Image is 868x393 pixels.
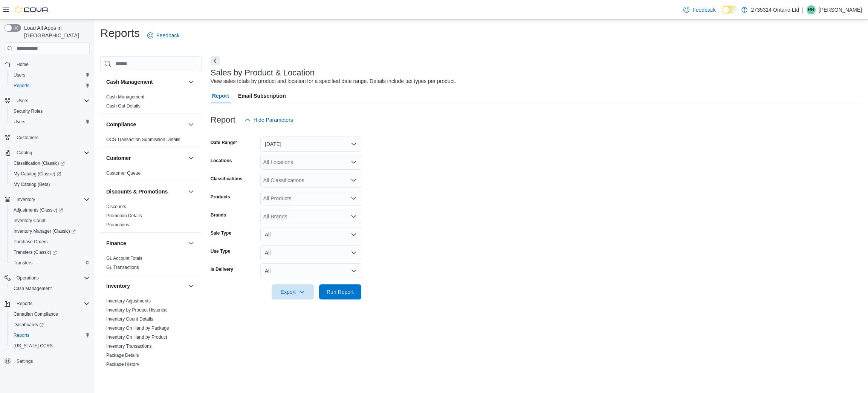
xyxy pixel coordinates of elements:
a: Classification (Classic) [8,158,93,169]
a: Transfers (Classic) [8,247,93,258]
nav: Complex example [5,56,90,386]
span: Inventory Manager (Classic) [14,228,76,234]
span: Cash Out Details [106,103,141,109]
button: Cash Management [106,78,185,86]
button: Operations [14,273,42,282]
button: All [260,227,361,242]
span: OCS Transaction Submission Details [106,137,180,143]
span: Feedback [156,32,179,39]
a: Cash Management [11,284,55,293]
span: GL Account Totals [106,255,142,261]
a: Transfers (Classic) [11,248,60,257]
button: Users [8,117,93,127]
span: RR [808,5,814,14]
button: My Catalog (Beta) [8,179,93,190]
a: Security Roles [11,107,46,116]
span: [US_STATE] CCRS [14,343,53,349]
span: Dashboards [14,322,44,328]
button: Customers [2,132,93,143]
button: Open list of options [351,177,357,183]
span: Hide Parameters [254,116,293,124]
span: Package History [106,361,139,367]
button: Discounts & Promotions [186,187,196,196]
span: Users [14,96,90,105]
button: Finance [106,239,185,247]
a: Home [14,60,32,69]
a: Reports [11,331,32,340]
span: Reports [14,299,90,308]
span: Inventory Count [14,218,46,224]
a: Inventory by Product Historical [106,307,168,313]
label: Is Delivery [211,266,233,272]
button: Transfers [8,258,93,268]
a: Settings [14,357,36,366]
label: Use Type [211,248,230,254]
span: Inventory by Product Historical [106,307,168,313]
a: Discounts [106,204,126,209]
span: Feedback [692,6,715,14]
p: | [802,5,804,14]
a: Feedback [144,28,182,43]
button: Cash Management [8,283,93,294]
span: Dashboards [11,320,90,329]
div: Discounts & Promotions [100,202,202,232]
button: All [260,245,361,260]
a: Dashboards [8,319,93,330]
a: My Catalog (Classic) [8,169,93,179]
a: Inventory Count Details [106,316,153,322]
h1: Reports [100,26,140,41]
button: Security Roles [8,106,93,117]
a: My Catalog (Classic) [11,169,64,178]
button: Inventory [2,194,93,205]
button: Open list of options [351,195,357,201]
a: Inventory Manager (Classic) [8,226,93,236]
button: Discounts & Promotions [106,188,185,195]
button: Users [2,95,93,106]
span: Home [14,60,90,69]
span: Home [17,61,29,68]
h3: Sales by Product & Location [211,68,315,77]
label: Brands [211,212,226,218]
h3: Inventory [106,282,130,290]
span: Classification (Classic) [14,160,65,166]
button: [DATE] [260,137,361,152]
button: Finance [186,239,196,248]
span: Report [212,88,229,103]
label: Products [211,194,230,200]
span: My Catalog (Classic) [14,171,61,177]
span: Settings [17,358,33,364]
a: Inventory On Hand by Package [106,325,169,331]
span: Catalog [17,150,32,156]
span: Washington CCRS [11,341,90,350]
button: Open list of options [351,159,357,165]
span: Load All Apps in [GEOGRAPHIC_DATA] [21,24,90,39]
span: Adjustments (Classic) [14,207,63,213]
span: Email Subscription [238,88,286,103]
span: Inventory [17,196,35,203]
a: My Catalog (Beta) [11,180,53,189]
span: Reports [11,81,90,90]
span: Canadian Compliance [14,311,58,317]
button: Inventory [106,282,185,290]
a: Promotion Details [106,213,142,218]
button: Inventory [14,195,38,204]
span: Reports [11,331,90,340]
button: Reports [8,330,93,341]
span: Operations [17,275,39,281]
span: My Catalog (Beta) [11,180,90,189]
span: Purchase Orders [11,237,90,246]
a: GL Transactions [106,265,139,270]
button: Customer [186,154,196,163]
span: Transfers (Classic) [11,248,90,257]
a: Inventory Adjustments [106,298,151,304]
a: Promotions [106,222,129,227]
button: Cash Management [186,77,196,86]
button: [US_STATE] CCRS [8,341,93,351]
span: Inventory Manager (Classic) [11,227,90,236]
span: Settings [14,356,90,366]
div: Customer [100,169,202,181]
label: Date Range [211,140,237,146]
